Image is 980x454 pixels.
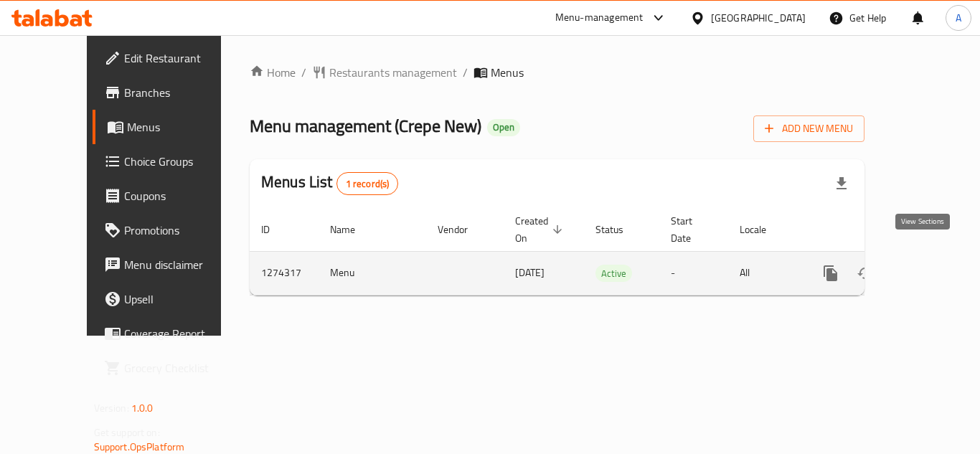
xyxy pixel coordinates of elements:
li: / [301,64,306,81]
span: Choice Groups [124,153,239,170]
span: Upsell [124,290,239,308]
span: Status [595,221,642,238]
span: Name [330,221,374,238]
nav: breadcrumb [250,64,864,81]
a: Coverage Report [93,316,250,351]
a: Coupons [93,179,250,213]
td: Menu [319,251,426,295]
span: Restaurants management [329,64,457,81]
button: Add New Menu [753,115,864,142]
span: Edit Restaurant [124,49,239,67]
div: Menu-management [555,9,644,27]
div: [GEOGRAPHIC_DATA] [711,10,806,26]
span: Menus [127,118,239,136]
span: Version: [94,399,129,417]
span: Add New Menu [765,120,853,138]
li: / [463,64,468,81]
div: Active [595,265,632,282]
span: Coverage Report [124,325,239,342]
span: [DATE] [515,263,545,282]
table: enhanced table [250,208,963,295]
button: more [814,256,848,290]
th: Actions [802,208,963,252]
span: Coupons [124,187,239,204]
td: 1274317 [250,251,319,295]
span: Menu management ( Crepe New ) [250,110,481,142]
a: Menus [93,110,250,144]
td: - [659,251,728,295]
span: Menu disclaimer [124,256,239,273]
a: Upsell [93,282,250,316]
span: Locale [740,221,785,238]
span: Grocery Checklist [124,359,239,377]
div: Export file [824,166,859,201]
span: 1 record(s) [337,177,398,191]
div: Total records count [336,172,399,195]
a: Grocery Checklist [93,351,250,385]
a: Restaurants management [312,64,457,81]
span: Vendor [438,221,486,238]
span: Created On [515,212,567,247]
a: Home [250,64,296,81]
span: Branches [124,84,239,101]
button: Change Status [848,256,882,290]
span: Active [595,265,632,282]
span: 1.0.0 [131,399,154,417]
span: Promotions [124,222,239,239]
a: Edit Restaurant [93,41,250,75]
a: Promotions [93,213,250,247]
span: Start Date [671,212,711,247]
div: Open [487,119,520,136]
span: Menus [491,64,524,81]
h2: Menus List [261,171,398,195]
span: Open [487,121,520,133]
a: Branches [93,75,250,110]
a: Menu disclaimer [93,247,250,282]
span: ID [261,221,288,238]
span: Get support on: [94,423,160,442]
td: All [728,251,802,295]
a: Choice Groups [93,144,250,179]
span: A [956,10,961,26]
